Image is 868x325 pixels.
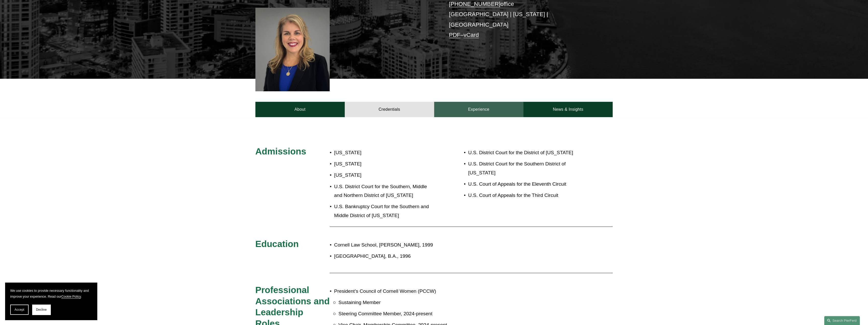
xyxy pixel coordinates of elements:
[61,295,81,298] a: Cookie Policy
[334,171,434,180] p: [US_STATE]
[10,288,92,299] p: We use cookies to provide necessary functionality and improve your experience. Read our .
[338,309,568,318] p: Steering Committee Member, 2024-present
[334,182,434,200] p: U.S. District Court for the Southern, Middle and Northern District of [US_STATE]
[334,241,568,250] p: Cornell Law School, [PERSON_NAME], 1999
[468,191,583,200] p: U.S. Court of Appeals for the Third Circuit
[10,305,29,315] button: Accept
[824,316,860,325] a: Search this site
[334,160,434,169] p: [US_STATE]
[463,32,479,38] a: vCard
[15,308,24,311] span: Accept
[334,252,568,261] p: [GEOGRAPHIC_DATA], B.A., 1996
[434,102,524,117] a: Experience
[449,32,460,38] a: PDF
[468,148,583,157] p: U.S. District Court for the District of [US_STATE]
[334,202,434,220] p: U.S. Bankruptcy Court for the Southern and Middle District of [US_STATE]
[255,146,306,156] span: Admissions
[334,287,568,296] p: President’s Council of Cornell Women (PCCW)
[523,102,613,117] a: News & Insights
[345,102,434,117] a: Credentials
[468,180,583,189] p: U.S. Court of Appeals for the Eleventh Circuit
[334,148,434,157] p: [US_STATE]
[449,1,501,7] a: [PHONE_NUMBER]
[255,239,299,249] span: Education
[255,102,345,117] a: About
[468,160,583,177] p: U.S. District Court for the Southern District of [US_STATE]
[5,283,97,320] section: Cookie banner
[32,305,51,315] button: Decline
[338,298,568,307] p: Sustaining Member
[36,308,47,311] span: Decline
